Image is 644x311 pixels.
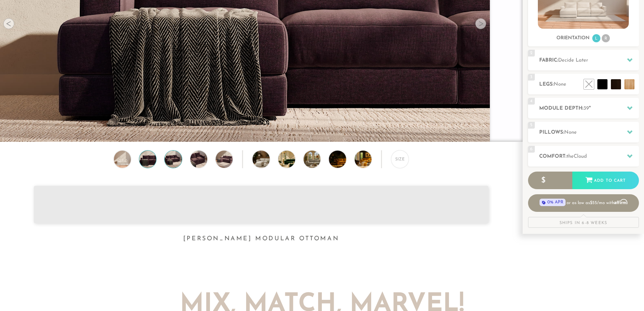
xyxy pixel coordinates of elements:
img: DreamSofa Modular Sofa & Sectional Video Presentation 3 [304,151,334,168]
span: Decide Later [558,58,588,63]
h2: Comfort: [539,153,639,160]
img: DreamSofa Modular Sofa & Sectional Video Presentation 4 [329,151,359,168]
span: None [554,82,566,87]
img: Landon Modular Ottoman no legs 5 [214,151,234,168]
img: DreamSofa Modular Sofa & Sectional Video Presentation 2 [278,151,308,168]
iframe: Chat [615,281,639,306]
div: Size [391,150,409,168]
span: 2 [528,50,535,57]
div: Add to Cart [572,172,639,190]
li: R [602,34,610,42]
h3: Orientation [556,35,590,41]
img: Landon Modular Ottoman no legs 3 [163,151,183,168]
span: $55 [590,201,597,205]
span: 4 [528,98,535,105]
span: Cloud [574,154,587,159]
a: 0% APRor as low as $55/mo with Affirm - Learn more about Affirm Financing (opens in modal) [528,194,639,212]
h2: Pillows: [539,129,639,136]
span: the [567,154,574,159]
span: None [564,130,577,135]
h2: Legs: [539,81,639,88]
img: Landon Modular Ottoman no legs 4 [189,151,209,168]
span: Affirm [614,199,627,204]
img: Landon Modular Ottoman no legs 2 [138,151,158,168]
span: 0% APR [540,199,566,206]
img: DreamSofa Modular Sofa & Sectional Video Presentation 5 [355,151,385,168]
h2: Module Depth: " [539,105,639,112]
span: 3 [528,74,535,81]
span: 5 [528,122,535,129]
div: Ships in 6-8 Weeks [528,217,639,228]
img: Landon Modular Ottoman no legs 1 [112,151,133,168]
li: L [592,34,600,42]
span: 39 [583,106,589,111]
span: 6 [528,146,535,153]
h2: Fabric: [539,57,639,64]
img: DreamSofa Modular Sofa & Sectional Video Presentation 1 [253,151,283,168]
